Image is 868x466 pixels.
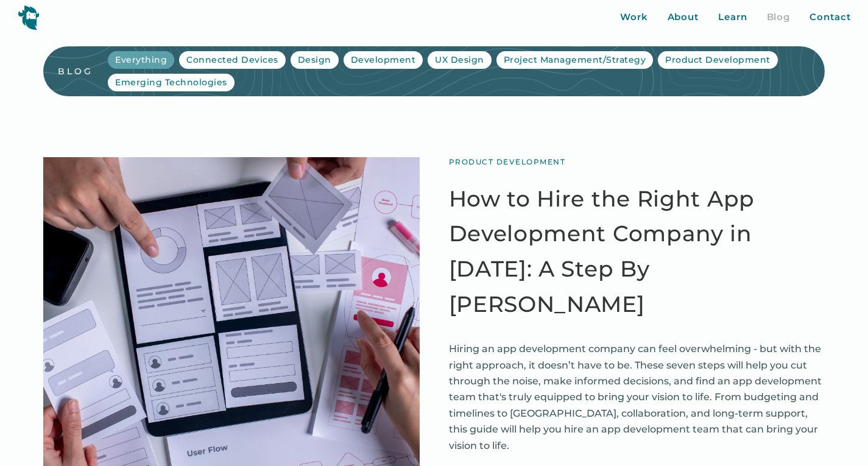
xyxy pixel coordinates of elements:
[58,66,108,77] a: blog
[298,54,331,66] div: Design
[449,341,825,454] p: Hiring an app development company can feel overwhelming - but with the right approach, it doesn’t...
[291,51,339,69] a: Design
[179,51,286,69] a: Connected Devices
[351,54,416,66] div: Development
[449,182,825,322] a: How to Hire the Right App Development Company in [DATE]: A Step By [PERSON_NAME]
[658,51,778,69] a: Product Development
[665,54,771,66] div: Product Development
[449,157,566,167] div: Product Development
[504,54,646,66] div: Project Management/Strategy
[344,51,423,69] a: Development
[115,76,227,89] div: Emerging Technologies
[108,74,235,91] a: Emerging Technologies
[435,54,484,66] div: UX Design
[668,10,699,24] a: About
[718,10,747,24] a: Learn
[18,5,40,30] img: yeti logo icon
[428,51,492,69] a: UX Design
[810,10,850,24] a: Contact
[496,51,654,69] a: Project Management/Strategy
[108,51,174,69] a: Everything
[620,10,648,24] a: Work
[767,10,791,24] a: Blog
[186,54,278,66] div: Connected Devices
[115,54,167,66] div: Everything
